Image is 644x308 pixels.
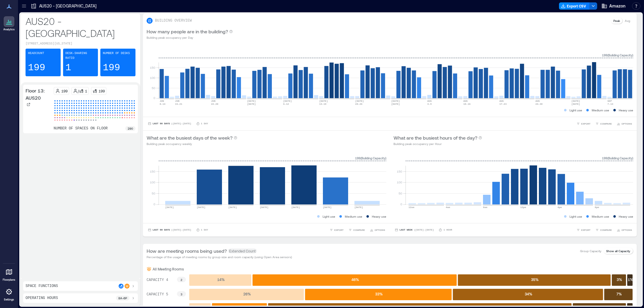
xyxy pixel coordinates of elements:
p: 1 [65,62,71,74]
p: 199 [28,62,45,74]
button: Export CSV [559,2,590,10]
tspan: 0 [400,202,402,206]
text: [DATE] [165,206,174,209]
text: 4am [446,206,450,209]
text: CAPACITY 5 [147,292,168,297]
button: Amazon [600,1,627,11]
p: What are the busiest days of the week? [147,134,232,141]
text: [DATE] [323,206,332,209]
text: AUG [427,100,432,102]
button: EXPORT [575,121,592,127]
p: / [78,89,79,93]
text: 1 % [628,277,633,282]
p: 199 [99,89,105,93]
span: COMPARE [600,228,612,232]
text: 7 % [616,292,622,296]
text: 34 % [525,292,532,296]
text: 3 % [617,277,622,282]
text: [DATE] [291,206,300,209]
text: 8pm [595,206,599,209]
p: Building peak occupancy per Day [147,35,233,40]
p: [STREET_ADDRESS][US_STATE] [26,41,135,46]
text: 35 % [531,277,539,282]
tspan: 150 [397,170,402,173]
p: Heavy use [619,108,633,113]
p: Light use [323,214,335,219]
p: 199 [61,89,68,93]
text: 3-9 [427,103,432,105]
tspan: 100 [150,180,155,184]
span: Amazon [609,3,625,9]
button: EXPORT [328,227,345,233]
p: Analytics [3,28,15,31]
tspan: 150 [150,170,155,173]
span: OPTIONS [621,228,632,232]
a: Analytics [2,14,17,33]
p: Floor 13: AUS20 [26,87,51,101]
span: Extended Count [228,249,257,253]
span: OPTIONS [375,228,385,232]
p: Heavy use [619,214,633,219]
span: COMPARE [353,228,365,232]
span: EXPORT [334,228,344,232]
text: AUG [535,100,540,102]
p: Show all Capacity [606,249,630,253]
span: COMPARE [600,122,612,125]
text: 12am [409,206,414,209]
text: JUN [159,100,164,102]
span: EXPORT [581,228,591,232]
text: [DATE] [260,206,269,209]
text: [DATE] [571,103,580,105]
text: [DATE] [354,206,363,209]
button: EXPORT [575,227,592,233]
text: CAPACITY 4 [147,278,168,282]
text: 8am [483,206,488,209]
text: 33 % [375,292,383,296]
tspan: 100 [150,76,155,80]
text: [DATE] [391,103,400,105]
p: Floorplans [3,278,15,282]
text: 22-28 [211,103,218,105]
text: 7-13 [607,103,613,105]
p: Building peak occupancy weekly [147,141,237,146]
text: [DATE] [247,100,256,102]
tspan: 50 [152,86,155,90]
p: number of spaces on floor [54,126,108,131]
button: Last Week |[DATE]-[DATE] [393,227,435,233]
button: Last 90 Days |[DATE]-[DATE] [147,227,193,233]
text: 6-12 [283,103,289,105]
button: OPTIONS [615,121,633,127]
p: AUS20 - [GEOGRAPHIC_DATA] [39,3,96,9]
p: Avg [625,18,630,23]
p: Percentage of the usage of meeting rooms by group size and room capacity (using Open Area sensors) [147,255,292,259]
p: 1 Day [201,122,208,125]
span: OPTIONS [621,122,632,125]
button: OPTIONS [615,227,633,233]
p: Operating Hours [26,296,58,300]
text: [DATE] [283,100,292,102]
text: 20-26 [355,103,363,105]
tspan: 0 [153,202,155,206]
text: [DATE] [319,100,328,102]
text: 13-19 [319,103,327,105]
button: OPTIONS [369,227,386,233]
text: [DATE] [247,103,256,105]
text: AUG [463,100,468,102]
p: How are meeting rooms being used? [147,247,227,255]
p: Heavy use [372,214,386,219]
text: 10-16 [463,103,470,105]
tspan: 100 [397,180,402,184]
p: 1 Hour [443,228,452,232]
text: 24-30 [535,103,542,105]
text: [DATE] [197,206,205,209]
text: JUN [211,100,216,102]
p: Headcount [28,51,44,56]
text: JUN [175,100,180,102]
text: AUG [499,100,504,102]
p: 290 [128,126,133,131]
text: 8-14 [159,103,165,105]
p: Medium use [345,214,362,219]
p: Light use [570,108,582,113]
p: Medium use [592,108,609,113]
p: Number of Desks [103,51,130,56]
